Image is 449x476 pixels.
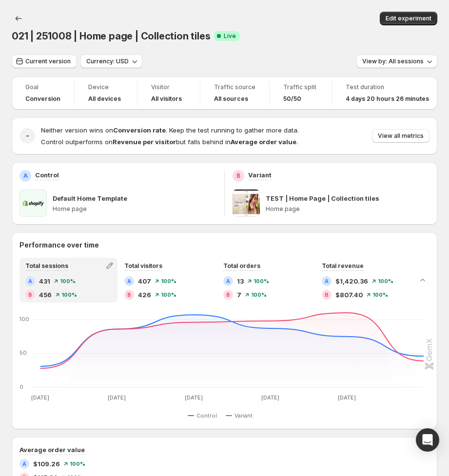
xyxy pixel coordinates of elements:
[25,57,71,65] span: Current version
[214,82,255,104] a: Traffic sourceAll sources
[161,292,176,298] span: 100%
[335,276,368,286] span: $1,420.36
[223,262,260,269] span: Total orders
[138,290,151,300] span: 426
[248,170,272,180] p: Variant
[233,190,260,217] img: TEST | Home Page | Collection tiles
[325,292,329,298] h2: B
[266,193,379,203] p: TEST | Home Page | Collection tiles
[41,126,299,134] span: Neither version wins on . Keep the test running to gather more data.
[108,394,126,401] text: [DATE]
[236,172,240,180] h2: B
[23,172,28,180] h2: A
[261,394,279,401] text: [DATE]
[12,12,25,25] button: Back
[226,278,230,284] h2: A
[20,240,429,250] h2: Performance over time
[39,276,50,286] span: 431
[127,292,131,298] h2: B
[362,57,424,65] span: View by: All sessions
[25,95,60,103] span: Conversion
[266,205,429,213] p: Home page
[161,278,176,284] span: 100%
[356,55,437,68] button: View by: All sessions
[237,290,241,300] span: 7
[20,190,47,217] img: Default Home Template
[151,82,186,104] a: VisitorAll visitors
[226,410,256,421] button: Variant
[372,292,388,298] span: 100%
[185,394,203,401] text: [DATE]
[138,276,151,286] span: 407
[346,83,429,91] span: Test duration
[25,83,60,91] span: Goal
[39,290,52,300] span: 456
[231,138,296,146] strong: Average order value
[346,82,429,104] a: Test duration4 days 20 hours 26 minutes
[127,278,131,284] h2: A
[60,278,76,284] span: 100%
[325,278,329,284] h2: A
[380,12,437,25] button: Edit experiment
[53,205,216,213] p: Home page
[53,193,127,203] p: Default Home Template
[20,316,29,323] text: 100
[88,82,123,104] a: DeviceAll devices
[196,412,217,419] span: Control
[283,82,318,104] a: Traffic split50/50
[22,461,26,467] h2: A
[20,349,27,356] text: 50
[28,278,32,284] h2: A
[386,15,431,22] span: Edit experiment
[88,83,123,91] span: Device
[251,292,267,298] span: 100%
[188,410,221,421] button: Control
[31,394,49,401] text: [DATE]
[214,83,255,91] span: Traffic source
[86,57,129,65] span: Currency: USD
[113,138,176,146] strong: Revenue per visitor
[124,262,162,269] span: Total visitors
[378,278,393,284] span: 100%
[254,278,269,284] span: 100%
[80,55,142,68] button: Currency: USD
[237,276,244,286] span: 13
[88,95,121,103] h4: All devices
[338,394,356,401] text: [DATE]
[20,383,23,390] text: 0
[12,55,77,68] button: Current version
[26,131,29,141] h2: -
[113,126,166,134] strong: Conversion rate
[151,83,186,91] span: Visitor
[283,83,318,91] span: Traffic split
[20,445,85,455] h3: Average order value
[35,170,59,180] p: Control
[25,82,60,104] a: GoalConversion
[234,412,253,419] span: Variant
[61,292,77,298] span: 100%
[214,95,248,103] h4: All sources
[224,32,236,40] span: Live
[41,138,298,146] span: Control outperforms on but falls behind in .
[25,262,68,269] span: Total sessions
[12,30,210,42] span: 021 | 251008 | Home page | Collection tiles
[226,292,230,298] h2: B
[28,292,32,298] h2: B
[416,273,429,287] button: Collapse chart
[378,132,424,140] span: View all metrics
[283,95,301,103] span: 50/50
[322,262,364,269] span: Total revenue
[346,95,429,103] span: 4 days 20 hours 26 minutes
[372,129,429,143] button: View all metrics
[70,461,85,467] span: 100%
[335,290,363,300] span: $807.40
[416,428,439,452] div: Open Intercom Messenger
[33,459,60,469] span: $109.26
[151,95,182,103] h4: All visitors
